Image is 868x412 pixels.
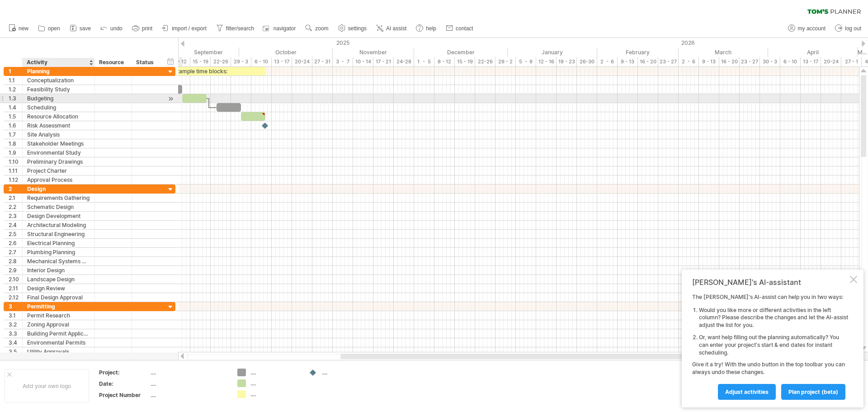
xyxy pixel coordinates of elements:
[679,47,768,57] div: March 2026
[274,25,296,32] span: navigator
[172,25,207,32] span: import / export
[333,47,414,57] div: November 2025
[214,23,257,34] a: filter/search
[9,194,22,202] div: 2.1
[768,47,858,57] div: April 2026
[336,23,369,34] a: settings
[272,57,292,66] div: 13 - 17
[786,23,828,34] a: my account
[27,166,90,175] div: Project Charter
[226,25,254,32] span: filter/search
[9,257,22,265] div: 2.8
[27,329,90,338] div: Building Permit Application
[27,212,90,220] div: Design Development
[27,239,90,247] div: Electrical Planning
[110,25,123,32] span: undo
[333,57,353,66] div: 3 - 7
[9,302,22,311] div: 3
[9,148,22,157] div: 1.9
[9,130,22,139] div: 1.7
[456,25,473,32] span: contact
[27,67,90,76] div: Planning
[414,47,508,57] div: December 2025
[151,369,226,376] div: ....
[48,25,60,32] span: open
[27,194,90,202] div: Requirements Gathering
[426,25,436,32] span: help
[353,57,373,66] div: 10 - 14
[9,248,22,256] div: 2.7
[9,103,22,112] div: 1.4
[9,139,22,148] div: 1.8
[250,369,300,376] div: ....
[261,23,298,34] a: navigator
[27,275,90,284] div: Landscape Design
[9,293,22,302] div: 2.12
[9,212,22,220] div: 2.3
[414,23,439,34] a: help
[348,25,367,32] span: settings
[455,57,475,66] div: 15 - 19
[9,320,22,329] div: 3.2
[414,57,434,66] div: 1 - 5
[9,94,22,103] div: 1.3
[6,23,31,34] a: new
[292,57,312,66] div: 20-24
[821,57,841,66] div: 20-24
[9,203,22,211] div: 2.2
[27,103,90,112] div: Scheduling
[9,239,22,247] div: 2.6
[322,369,371,376] div: ....
[394,57,414,66] div: 24-28
[99,369,149,376] div: Project:
[250,390,300,398] div: ....
[374,23,409,34] a: AI assist
[250,379,300,387] div: ....
[577,57,597,66] div: 26-30
[239,47,333,57] div: October 2025
[780,57,801,66] div: 6 - 10
[597,57,618,66] div: 2 - 6
[27,139,90,148] div: Stakeholder Meetings
[373,57,394,66] div: 17 - 21
[98,23,125,34] a: undo
[9,230,22,238] div: 2.5
[597,47,679,57] div: February 2026
[679,57,699,66] div: 2 - 6
[27,248,90,256] div: Plumbing Planning
[80,25,91,32] span: save
[211,57,231,66] div: 22-26
[151,391,226,399] div: ....
[27,85,90,94] div: Feasibility Study
[312,57,333,66] div: 27 - 31
[692,294,848,399] div: The [PERSON_NAME]'s AI-assist can help you in two ways: Give it a try! With the undo button in th...
[9,121,22,130] div: 1.6
[27,257,90,265] div: Mechanical Systems Design
[9,221,22,229] div: 2.4
[508,47,597,57] div: January 2026
[67,23,94,34] a: save
[740,57,760,66] div: 23 - 27
[699,334,848,356] li: Or, want help filling out the planning automatically? You can enter your project's start & end da...
[251,57,272,66] div: 6 - 10
[516,57,536,66] div: 5 - 9
[725,388,769,395] span: Adjust activities
[9,85,22,94] div: 1.2
[718,384,776,400] a: Adjust activities
[133,67,266,76] div: example time blocks:
[27,130,90,139] div: Site Analysis
[434,57,455,66] div: 8 - 12
[536,57,557,66] div: 12 - 16
[27,203,90,211] div: Schematic Design
[170,57,190,66] div: 8 - 12
[443,23,476,34] a: contact
[27,94,90,103] div: Budgeting
[27,347,90,356] div: Utility Approvals
[788,388,838,395] span: plan project (beta)
[9,112,22,121] div: 1.5
[130,23,155,34] a: print
[699,307,848,329] li: Would you like more or different activities in the left column? Please describe the changes and l...
[150,47,239,57] div: September 2025
[27,185,90,193] div: Design
[142,25,152,32] span: print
